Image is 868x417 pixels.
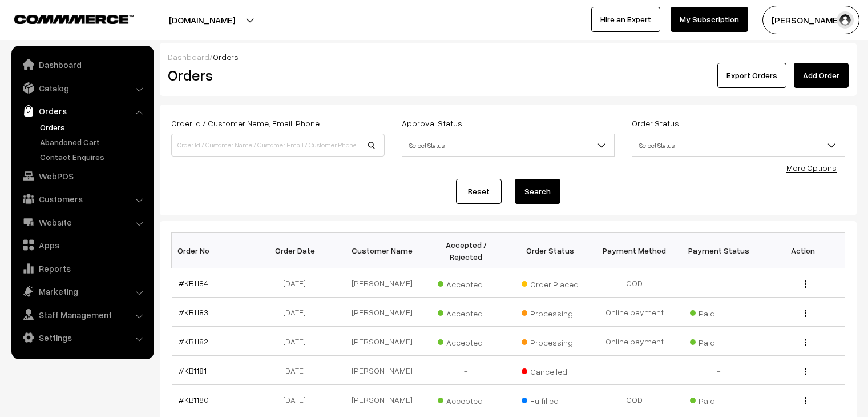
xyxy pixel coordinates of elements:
td: [PERSON_NAME] [340,356,425,385]
a: Abandoned Cart [37,136,150,148]
a: Marketing [14,281,150,302]
th: Action [761,233,845,268]
label: Order Id / Customer Name, Email, Phone [171,117,320,129]
h2: Orders [168,66,383,84]
label: Order Status [632,117,679,129]
th: Order Date [256,233,340,268]
td: [PERSON_NAME] [340,298,425,327]
td: [PERSON_NAME] [340,385,425,414]
button: Export Orders [717,63,786,88]
span: Select Status [402,135,615,155]
span: Accepted [438,304,495,319]
span: Select Status [402,134,615,157]
a: More Options [786,163,837,173]
img: Menu [805,368,806,375]
td: [DATE] [256,385,340,414]
a: Hire an Expert [591,7,660,32]
a: Dashboard [14,54,150,75]
label: Approval Status [402,117,462,129]
td: [DATE] [256,356,340,385]
span: Accepted [438,334,495,348]
a: Orders [37,121,150,133]
a: WebPOS [14,166,150,186]
div: / [168,51,849,63]
a: #KB1184 [179,278,208,288]
a: #KB1183 [179,307,208,317]
a: Dashboard [168,52,209,62]
img: Menu [805,339,806,346]
span: Fulfilled [522,392,579,407]
span: Paid [690,304,747,319]
span: Processing [522,304,579,319]
a: Staff Management [14,304,150,325]
span: Select Status [632,135,845,155]
img: Menu [805,397,806,404]
a: My Subscription [671,7,748,32]
span: Paid [690,334,747,348]
button: Search [515,179,560,204]
td: [DATE] [256,268,340,298]
a: Website [14,212,150,232]
span: Accepted [438,275,495,290]
span: Paid [690,392,747,407]
a: Reports [14,258,150,279]
a: Apps [14,235,150,255]
a: Catalog [14,78,150,98]
button: [DOMAIN_NAME] [129,6,275,34]
a: Contact Enquires [37,151,150,163]
td: [PERSON_NAME] [340,268,425,298]
th: Order Status [508,233,593,268]
td: - [677,268,761,298]
a: Settings [14,327,150,348]
a: COMMMERCE [14,11,114,25]
span: Accepted [438,392,495,407]
a: #KB1180 [179,395,209,404]
span: Select Status [632,134,845,157]
a: Reset [456,179,502,204]
span: Orders [213,52,239,62]
input: Order Id / Customer Name / Customer Email / Customer Phone [171,134,385,157]
th: Accepted / Rejected [424,233,508,268]
th: Order No [172,233,256,268]
td: COD [592,385,677,414]
td: Online payment [592,298,677,327]
img: Menu [805,310,806,317]
span: Cancelled [522,363,579,378]
span: Order Placed [522,275,579,290]
img: user [837,11,854,29]
a: Customers [14,189,150,209]
th: Customer Name [340,233,425,268]
th: Payment Method [592,233,677,268]
span: Processing [522,334,579,348]
td: COD [592,268,677,298]
td: Online payment [592,327,677,356]
td: [DATE] [256,298,340,327]
td: [DATE] [256,327,340,356]
a: Orders [14,101,150,121]
img: COMMMERCE [14,15,134,23]
a: #KB1181 [179,366,207,375]
button: [PERSON_NAME]… [762,6,859,34]
th: Payment Status [677,233,761,268]
a: #KB1182 [179,336,208,346]
td: [PERSON_NAME] [340,327,425,356]
td: - [424,356,508,385]
td: - [677,356,761,385]
img: Menu [805,280,806,288]
a: Add Order [794,63,849,88]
